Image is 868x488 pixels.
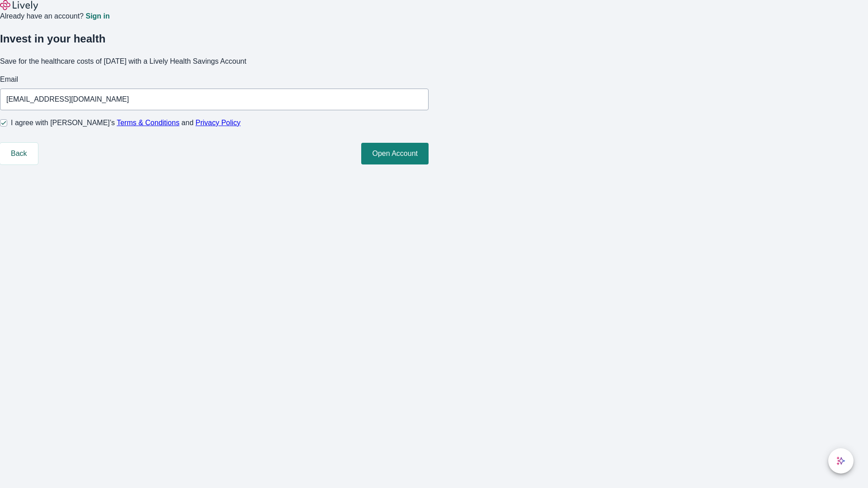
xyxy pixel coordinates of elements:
a: Privacy Policy [196,119,241,127]
a: Sign in [85,13,109,20]
span: I agree with [PERSON_NAME]’s and [11,117,241,128]
button: chat [828,448,854,474]
button: Open Account [361,143,429,164]
a: Terms & Conditions [117,119,179,127]
svg: Lively AI Assistant [836,456,845,465]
